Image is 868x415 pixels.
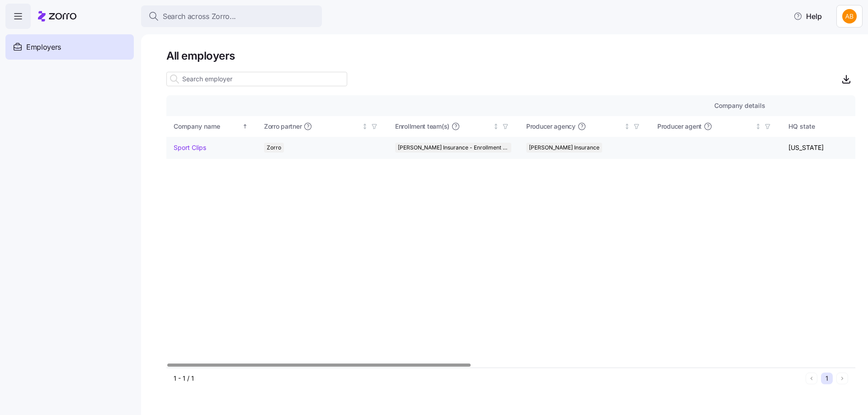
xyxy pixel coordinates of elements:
[163,11,236,22] span: Search across Zorro...
[264,122,302,131] span: Zorro partner
[755,123,761,130] div: Not sorted
[257,116,388,137] th: Zorro partnerNot sorted
[174,121,241,131] div: Company name
[166,72,347,86] input: Search employer
[174,374,802,383] div: 1 - 1 / 1
[519,116,650,137] th: Producer agencyNot sorted
[166,49,855,63] h1: All employers
[362,123,368,130] div: Not sorted
[806,373,817,384] button: Previous page
[650,116,781,137] th: Producer agentNot sorted
[836,373,848,384] button: Next page
[141,5,322,27] button: Search across Zorro...
[5,34,134,60] a: Employers
[529,143,599,153] span: [PERSON_NAME] Insurance
[786,7,829,25] button: Help
[793,11,822,22] span: Help
[842,9,857,23] img: 42a6513890f28a9d591cc60790ab6045
[174,143,206,152] a: Sport Clips
[388,116,519,137] th: Enrollment team(s)Not sorted
[242,123,248,130] div: Sorted ascending
[526,122,576,131] span: Producer agency
[493,123,499,130] div: Not sorted
[624,123,630,130] div: Not sorted
[398,143,509,153] span: [PERSON_NAME] Insurance - Enrollment Team
[395,122,449,131] span: Enrollment team(s)
[657,122,702,131] span: Producer agent
[821,373,833,384] button: 1
[267,143,281,153] span: Zorro
[166,116,257,137] th: Company nameSorted ascending
[26,42,61,53] span: Employers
